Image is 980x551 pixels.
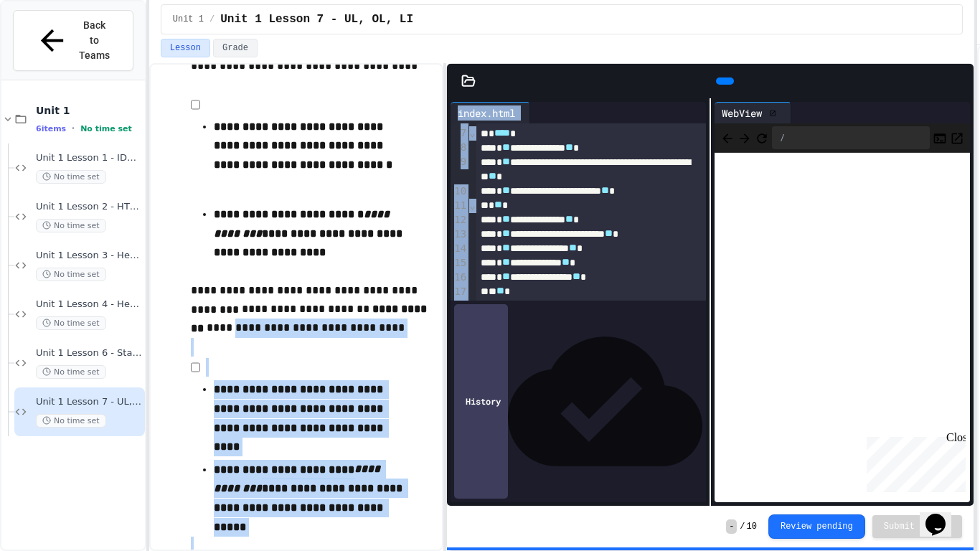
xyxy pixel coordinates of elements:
[884,521,951,532] span: Submit Answer
[950,129,964,146] button: Open in new tab
[768,514,865,539] button: Review pending
[213,39,258,57] button: Grade
[715,102,791,123] div: WebView
[451,105,522,121] div: index.html
[715,153,970,503] iframe: Web Preview
[451,213,468,227] div: 12
[451,270,468,285] div: 16
[451,199,468,213] div: 11
[36,347,142,359] span: Unit 1 Lesson 6 - Stations Activity
[715,105,769,121] div: WebView
[77,18,111,63] span: Back to Teams
[772,126,930,149] div: /
[468,199,476,211] span: Fold line
[451,227,468,242] div: 13
[13,10,133,71] button: Back to Teams
[468,127,476,138] span: Fold line
[451,155,468,184] div: 9
[451,242,468,256] div: 14
[161,39,210,57] button: Lesson
[36,104,142,117] span: Unit 1
[451,126,468,141] div: 7
[173,14,204,25] span: Unit 1
[36,316,106,330] span: No time set
[451,141,468,155] div: 8
[36,365,106,379] span: No time set
[451,299,468,314] div: 18
[861,431,966,492] iframe: chat widget
[80,124,132,133] span: No time set
[920,494,966,537] iframe: chat widget
[738,128,752,146] span: Forward
[454,304,508,499] div: History
[720,128,735,146] span: Back
[36,219,106,232] span: No time set
[747,521,757,532] span: 10
[933,129,947,146] button: Console
[451,285,468,299] div: 17
[6,6,99,91] div: Chat with us now!Close
[36,268,106,281] span: No time set
[740,521,745,532] span: /
[36,170,106,184] span: No time set
[220,11,413,28] span: Unit 1 Lesson 7 - UL, OL, LI
[451,102,530,123] div: index.html
[451,184,468,199] div: 10
[209,14,215,25] span: /
[36,152,142,164] span: Unit 1 Lesson 1 - IDE Interaction
[36,414,106,428] span: No time set
[755,129,769,146] button: Refresh
[36,201,142,213] span: Unit 1 Lesson 2 - HTML Doc Setup
[726,519,737,534] span: -
[451,256,468,270] div: 15
[72,123,75,134] span: •
[872,515,963,538] button: Submit Answer
[36,124,66,133] span: 6 items
[36,250,142,262] span: Unit 1 Lesson 3 - Headers and Paragraph tags
[36,298,142,311] span: Unit 1 Lesson 4 - Headlines Lab
[36,396,142,408] span: Unit 1 Lesson 7 - UL, OL, LI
